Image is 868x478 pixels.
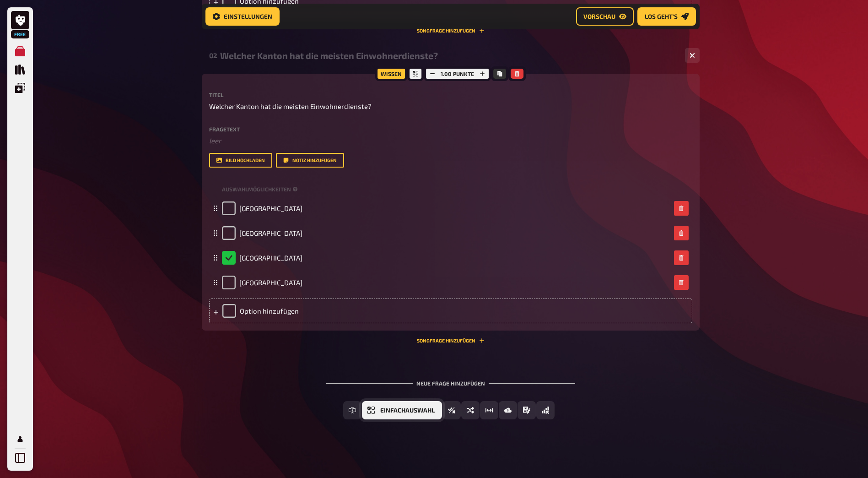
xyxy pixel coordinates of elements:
[239,229,302,237] span: [GEOGRAPHIC_DATA]
[645,13,678,20] span: Los geht's
[417,338,485,343] button: Songfrage hinzufügen
[499,401,517,419] button: Bild-Antwort
[11,430,29,448] a: Profil
[461,401,480,419] button: Sortierfrage
[375,66,407,81] div: Wissen
[209,299,692,323] div: Option hinzufügen
[239,254,302,262] span: [GEOGRAPHIC_DATA]
[362,401,442,419] button: Einfachauswahl
[326,365,575,394] div: Neue Frage hinzufügen
[11,42,29,60] a: Meine Quizze
[424,66,491,81] div: 1.00 Punkte
[11,79,29,97] a: Einblendungen
[442,401,461,419] button: Wahr / Falsch
[343,401,361,419] button: Freitext Eingabe
[637,7,696,26] button: Los geht's
[417,28,485,33] button: Songfrage hinzufügen
[276,153,344,168] button: Notiz hinzufügen
[480,401,498,419] button: Schätzfrage
[222,185,291,193] span: Auswahlmöglichkeiten
[12,32,28,37] span: Free
[536,401,555,419] button: Offline Frage
[209,153,272,168] button: Bild hochladen
[576,7,634,26] button: Vorschau
[209,126,692,132] label: Fragetext
[380,407,435,414] span: Einfachauswahl
[518,401,536,419] button: Prosa (Langtext)
[209,51,216,60] div: 02
[493,69,506,79] button: Kopieren
[205,7,280,26] button: Einstellungen
[220,50,678,61] div: Welcher Kanton hat die meisten Einwohnerdienste?
[239,204,302,212] span: [GEOGRAPHIC_DATA]
[224,13,272,20] span: Einstellungen
[209,101,372,112] span: Welcher Kanton hat die meisten Einwohnerdienste?
[11,60,29,79] a: Quiz Sammlung
[239,278,302,287] span: [GEOGRAPHIC_DATA]
[583,13,615,20] span: Vorschau
[209,92,692,98] label: Titel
